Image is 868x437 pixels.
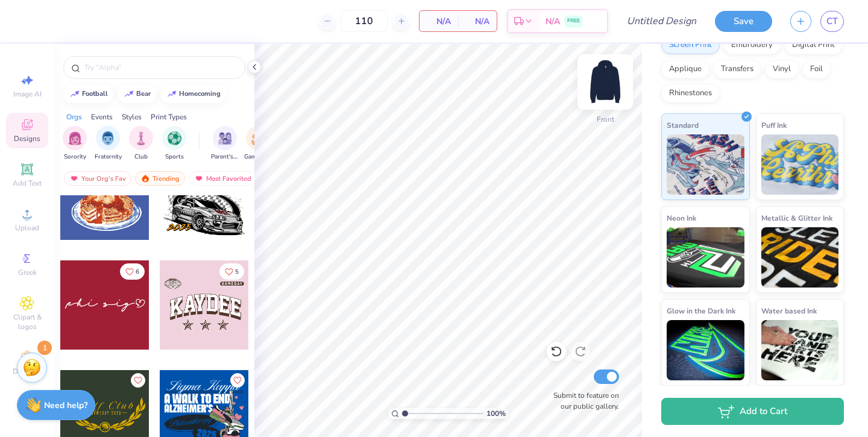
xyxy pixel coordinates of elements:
[341,10,388,32] input: – –
[70,90,80,98] img: trend_line.gif
[597,114,614,125] div: Front
[211,126,239,162] div: filter for Parent's Weekend
[567,17,580,25] span: FREE
[244,126,272,162] div: filter for Game Day
[6,312,48,332] span: Clipart & logos
[140,174,150,183] img: trending.gif
[617,9,706,33] input: Untitled Design
[667,119,699,131] span: Standard
[37,341,52,355] span: 1
[211,126,239,162] button: filter button
[230,373,245,388] button: Like
[95,126,122,162] button: filter button
[194,174,204,183] img: most_fav.gif
[546,15,560,28] span: N/A
[661,398,844,425] button: Add to Cart
[129,126,153,162] div: filter for Club
[667,212,696,224] span: Neon Ink
[802,60,831,78] div: Foil
[761,119,787,131] span: Puff Ink
[219,263,244,280] button: Like
[784,36,843,54] div: Digital Print
[820,11,844,32] a: CT
[713,60,761,78] div: Transfers
[136,269,139,275] span: 6
[667,227,744,288] img: Neon Ink
[661,84,720,102] div: Rhinestones
[661,36,720,54] div: Screen Print
[162,126,186,162] button: filter button
[134,152,148,162] span: Club
[761,320,839,380] img: Water based Ink
[168,131,181,145] img: Sports Image
[826,14,838,28] span: CT
[118,85,156,103] button: bear
[136,90,151,97] div: bear
[134,131,148,145] img: Club Image
[120,263,145,280] button: Like
[68,131,82,145] img: Sorority Image
[63,85,113,103] button: football
[129,126,153,162] button: filter button
[667,304,735,317] span: Glow in the Dark Ink
[162,126,186,162] div: filter for Sports
[44,400,87,411] strong: Need help?
[160,85,226,103] button: homecoming
[765,60,799,78] div: Vinyl
[131,373,145,388] button: Like
[715,11,772,32] button: Save
[135,171,185,186] div: Trending
[124,90,134,98] img: trend_line.gif
[667,134,744,195] img: Standard
[151,112,187,122] div: Print Types
[761,227,839,288] img: Metallic & Glitter Ink
[63,126,87,162] button: filter button
[14,134,40,143] span: Designs
[91,112,113,122] div: Events
[251,131,265,145] img: Game Day Image
[189,171,257,186] div: Most Favorited
[13,89,42,99] span: Image AI
[581,58,629,106] img: Front
[95,126,122,162] div: filter for Fraternity
[211,152,239,162] span: Parent's Weekend
[427,15,451,28] span: N/A
[165,152,184,162] span: Sports
[63,126,87,162] div: filter for Sorority
[761,134,839,195] img: Puff Ink
[486,408,506,419] span: 100 %
[83,61,237,74] input: Try "Alpha"
[64,152,86,162] span: Sorority
[761,212,832,224] span: Metallic & Glitter Ink
[465,15,489,28] span: N/A
[82,90,108,97] div: football
[218,131,232,145] img: Parent's Weekend Image
[15,223,39,233] span: Upload
[18,268,37,277] span: Greek
[95,152,122,162] span: Fraternity
[244,152,272,162] span: Game Day
[64,171,131,186] div: Your Org's Fav
[13,366,42,376] span: Decorate
[661,60,709,78] div: Applique
[761,304,817,317] span: Water based Ink
[101,131,115,145] img: Fraternity Image
[723,36,781,54] div: Embroidery
[547,390,619,412] label: Submit to feature on our public gallery.
[235,269,239,275] span: 5
[69,174,79,183] img: most_fav.gif
[244,126,272,162] button: filter button
[667,320,744,380] img: Glow in the Dark Ink
[13,178,42,188] span: Add Text
[167,90,177,98] img: trend_line.gif
[122,112,142,122] div: Styles
[66,112,82,122] div: Orgs
[179,90,221,97] div: homecoming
